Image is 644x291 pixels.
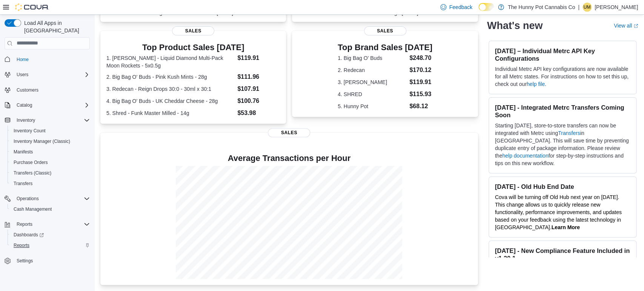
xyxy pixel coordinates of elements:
span: Reports [14,220,90,229]
span: Purchase Orders [11,158,90,167]
span: Load All Apps in [GEOGRAPHIC_DATA] [21,19,90,34]
span: Inventory Count [11,126,90,135]
span: Feedback [449,3,472,11]
span: UM [584,3,591,12]
button: Transfers [8,178,93,189]
span: Inventory Count [14,128,46,134]
svg: External link [633,24,638,28]
span: Transfers (Classic) [14,170,51,176]
button: Inventory [2,115,93,126]
h4: Average Transactions per Hour [106,154,472,163]
dt: 3. Redecan - Reign Drops 30:0 - 30ml x 30:1 [106,85,234,93]
p: [PERSON_NAME] [595,3,638,12]
button: Reports [14,220,35,229]
dd: $107.91 [237,84,280,93]
a: help documentation [502,153,548,159]
span: Inventory [17,117,35,123]
button: Users [14,70,31,79]
span: Manifests [14,149,33,155]
a: Dashboards [8,230,93,240]
button: Catalog [2,100,93,110]
dd: $170.12 [409,66,432,75]
dt: 3. [PERSON_NAME] [338,78,406,86]
img: Cova [15,3,49,11]
a: Purchase Orders [11,158,51,167]
button: Settings [2,255,93,266]
h3: Top Product Sales [DATE] [106,43,280,52]
button: Inventory [14,116,38,125]
span: Users [14,70,90,79]
a: Settings [14,256,36,265]
dt: 4. Big Bag O' Buds - UK Cheddar Cheese - 28g [106,97,234,105]
a: Cash Management [11,205,55,214]
dd: $100.76 [237,96,280,106]
button: Inventory Manager (Classic) [8,136,93,147]
button: Home [2,54,93,65]
span: Purchase Orders [14,159,48,165]
span: Catalog [14,101,90,110]
dt: 5. Shred - Funk Master Milled - 14g [106,109,234,117]
span: Customers [14,85,90,95]
dd: $68.12 [409,102,432,111]
span: Cash Management [11,205,90,214]
span: Inventory Manager (Classic) [11,137,90,146]
span: Dark Mode [478,11,479,11]
h3: Top Brand Sales [DATE] [338,43,432,52]
button: Manifests [8,147,93,157]
span: Transfers (Classic) [11,168,90,178]
span: Home [14,55,90,64]
button: Customers [2,84,93,95]
p: | [578,3,579,12]
p: Starting [DATE], store-to-store transfers can now be integrated with Metrc using in [GEOGRAPHIC_D... [495,122,630,167]
span: Sales [172,26,214,35]
nav: Complex example [5,51,90,286]
a: Customers [14,86,41,95]
input: Dark Mode [478,3,494,11]
span: Operations [14,194,90,203]
a: Transfers (Classic) [11,168,54,178]
span: Settings [17,258,33,264]
button: Catalog [14,101,35,110]
span: Sales [268,128,310,137]
span: Manifests [11,147,90,156]
span: Home [17,57,29,63]
span: Customers [17,87,38,93]
button: Operations [14,194,42,203]
p: Individual Metrc API key configurations are now available for all Metrc states. For instructions ... [495,65,630,88]
dt: 4. SHRED [338,90,406,98]
a: Transfers [11,179,35,188]
button: Transfers (Classic) [8,168,93,178]
span: Dashboards [11,230,90,239]
button: Operations [2,193,93,204]
dt: 2. Big Bag O' Buds - Pink Kush Mints - 28g [106,73,234,81]
span: Settings [14,256,90,265]
dd: $115.93 [409,90,432,99]
h2: What's new [487,20,543,32]
a: Dashboards [11,230,47,239]
a: Inventory Manager (Classic) [11,137,73,146]
span: Operations [17,196,39,202]
dd: $119.91 [237,54,280,63]
a: Home [14,55,32,64]
span: Sales [364,26,406,35]
dt: 5. Hunny Pot [338,103,406,110]
dd: $53.98 [237,109,280,118]
span: Transfers [14,181,32,187]
a: Inventory Count [11,126,49,135]
a: Learn More [551,224,579,230]
span: Catalog [17,102,32,108]
span: Cova will be turning off Old Hub next year on [DATE]. This change allows us to quickly release ne... [495,194,622,230]
span: Inventory Manager (Classic) [14,138,70,144]
h3: [DATE] - Integrated Metrc Transfers Coming Soon [495,104,630,119]
span: Cash Management [14,206,52,212]
span: Dashboards [14,232,44,238]
a: Reports [11,241,32,250]
button: Reports [2,219,93,230]
h3: [DATE] - Old Hub End Date [495,183,630,190]
button: Purchase Orders [8,157,93,168]
dt: 2. Redecan [338,66,406,74]
a: help file [527,81,545,87]
dd: $248.70 [409,54,432,63]
div: Uldarico Maramo [583,3,592,12]
span: Reports [17,221,32,227]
